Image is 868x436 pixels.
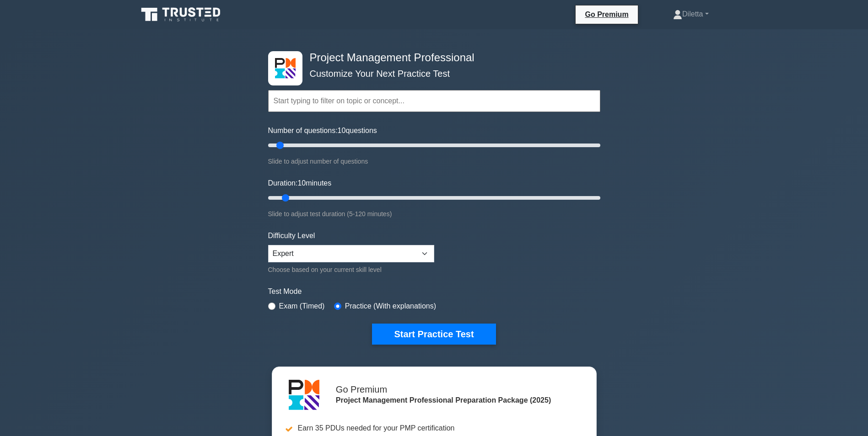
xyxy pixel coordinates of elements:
div: Choose based on your current skill level [268,264,434,275]
a: Go Premium [579,9,634,20]
label: Difficulty Level [268,230,315,241]
h4: Project Management Professional [306,51,555,64]
span: 10 [297,179,306,187]
button: Start Practice Test [372,324,496,345]
label: Duration: minutes [268,178,332,189]
label: Test Mode [268,286,600,297]
label: Number of questions: questions [268,125,377,136]
label: Practice (With explanations) [345,301,436,312]
input: Start typing to filter on topic or concept... [268,90,600,112]
div: Slide to adjust test duration (5-120 minutes) [268,208,600,219]
a: Diletta [651,5,730,23]
label: Exam (Timed) [279,301,325,312]
div: Slide to adjust number of questions [268,156,600,167]
span: 10 [338,127,346,134]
